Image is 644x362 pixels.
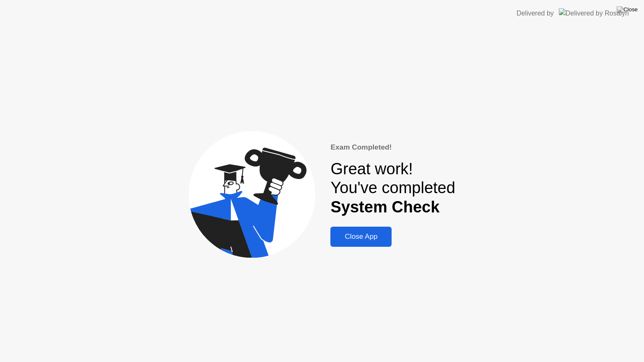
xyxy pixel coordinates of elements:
[330,198,439,216] b: System Check
[330,227,392,247] button: Close App
[333,233,389,241] div: Close App
[617,6,638,13] img: Close
[559,8,629,18] img: Delivered by Rosalyn
[330,142,455,153] div: Exam Completed!
[517,8,554,18] div: Delivered by
[330,160,455,217] div: Great work! You've completed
